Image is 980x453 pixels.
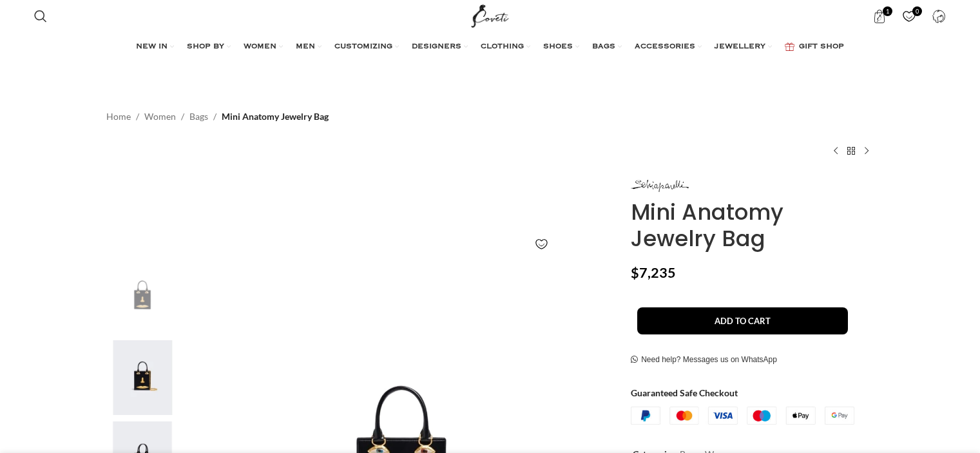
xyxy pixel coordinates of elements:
button: Add to cart [637,307,848,334]
img: GiftBag [785,43,794,51]
span: 0 [912,6,922,16]
div: Main navigation [28,34,952,60]
span: SHOES [543,42,573,52]
a: SHOP BY [187,34,231,60]
a: MEN [296,34,322,60]
a: SHOES [543,34,579,60]
span: DESIGNERS [412,42,461,52]
bdi: 7,235 [631,264,676,281]
span: NEW IN [136,42,168,52]
a: Search [28,3,53,29]
a: Previous product [828,143,843,159]
span: GIFT SHOP [799,42,844,52]
a: WOMEN [244,34,283,60]
a: CUSTOMIZING [334,34,399,60]
a: NEW IN [136,34,174,60]
a: Bags [189,110,208,124]
span: 1 [883,6,892,16]
span: MEN [296,42,315,52]
a: Women [144,110,176,124]
a: 1 [867,3,893,29]
h1: Mini Anatomy Jewelry Bag [631,199,874,252]
img: Schiaparelli [631,180,689,192]
span: ACCESSORIES [635,42,695,52]
a: Site logo [468,10,512,21]
span: SHOP BY [187,42,224,52]
a: JEWELLERY [715,34,772,60]
img: guaranteed-safe-checkout-bordered.j [631,407,854,425]
nav: Breadcrumb [106,110,329,124]
span: CLOTHING [481,42,524,52]
a: CLOTHING [481,34,530,60]
strong: Guaranteed Safe Checkout [631,387,738,398]
span: BAGS [592,42,615,52]
span: WOMEN [244,42,276,52]
a: Next product [859,143,874,159]
span: $ [631,264,639,281]
a: 0 [896,3,923,29]
div: My Wishlist [896,3,923,29]
a: Home [106,110,131,124]
a: ACCESSORIES [635,34,702,60]
a: DESIGNERS [412,34,468,60]
span: CUSTOMIZING [334,42,392,52]
a: Need help? Messages us on WhatsApp [631,355,777,365]
img: medFormat packshot sa179101 99937715 nobg [103,258,182,334]
img: Schiaparelli bags [103,340,182,416]
span: Mini Anatomy Jewelry Bag [222,110,329,124]
span: JEWELLERY [715,42,765,52]
a: BAGS [592,34,622,60]
a: GIFT SHOP [785,34,844,60]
